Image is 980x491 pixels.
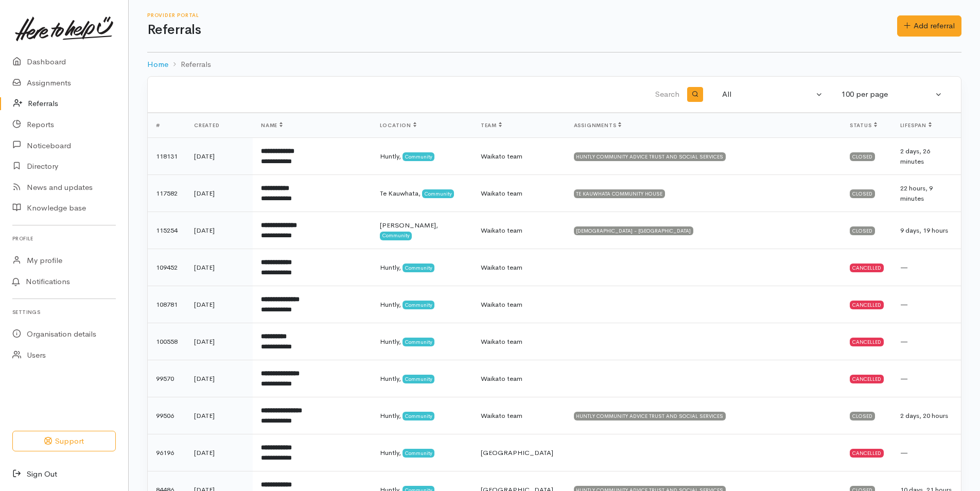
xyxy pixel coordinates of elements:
div: Waikato team [481,411,557,421]
button: 100 per page [835,84,949,104]
span: Community [402,412,435,420]
td: — [892,323,961,360]
div: Cancelled [850,338,884,346]
time: [DATE] [194,337,215,346]
td: 117582 [148,175,186,212]
div: Cancelled [850,449,884,457]
span: Huntly, [380,337,401,346]
div: Closed [850,226,875,235]
th: Created [186,113,253,138]
time: [DATE] [194,152,215,161]
span: Assignments [574,122,622,129]
span: Community [402,375,435,383]
time: [DATE] [194,189,215,198]
span: Huntly, [380,263,401,272]
input: Search [160,82,681,107]
div: Waikato team [481,225,557,236]
div: Closed [850,152,875,161]
div: Waikato team [481,337,557,347]
div: TE KAUWHATA COMMUNITY HOUSE [574,189,666,198]
div: [GEOGRAPHIC_DATA] [481,448,557,458]
td: 99506 [148,397,186,434]
time: [DATE] [194,263,215,272]
td: — [892,249,961,286]
span: 9 days, 19 hours [900,226,948,235]
td: 96196 [148,434,186,471]
a: Home [147,59,168,71]
div: Cancelled [850,301,884,309]
div: Waikato team [481,374,557,384]
th: # [148,113,186,138]
span: Lifespan [900,122,932,129]
span: Huntly, [380,152,401,161]
div: Waikato team [481,151,557,162]
div: Closed [850,189,875,198]
td: 115254 [148,212,186,249]
span: Huntly, [380,448,401,457]
time: [DATE] [194,448,215,457]
time: [DATE] [194,411,215,420]
h6: Provider Portal [147,12,897,18]
span: Community [402,301,435,309]
span: 2 days, 26 minutes [900,147,930,166]
time: [DATE] [194,226,215,235]
span: Status [850,122,877,129]
span: Huntly, [380,374,401,383]
span: Location [380,122,416,129]
span: 2 days, 20 hours [900,411,948,420]
span: Te Kauwhata, [380,189,421,198]
td: — [892,360,961,397]
span: 22 hours, 9 minutes [900,184,933,203]
div: Closed [850,412,875,420]
span: Community [380,232,412,240]
div: HUNTLY COMMUNITY ADVICE TRUST AND SOCIAL SERVICES [574,412,726,420]
div: 100 per page [842,89,933,100]
div: Waikato team [481,300,557,310]
div: Waikato team [481,188,557,199]
div: Waikato team [481,262,557,273]
td: 118131 [148,138,186,175]
span: Community [402,449,435,457]
div: [DEMOGRAPHIC_DATA] - [GEOGRAPHIC_DATA] [574,226,694,235]
span: Huntly, [380,300,401,309]
div: HUNTLY COMMUNITY ADVICE TRUST AND SOCIAL SERVICES [574,152,726,161]
span: Community [402,152,435,161]
h6: Settings [12,305,116,319]
div: Cancelled [850,375,884,383]
div: Cancelled [850,264,884,272]
span: [PERSON_NAME], [380,221,438,230]
td: 99570 [148,360,186,397]
button: Support [12,431,116,452]
a: Add referral [897,15,961,37]
span: Community [402,264,435,272]
td: 100558 [148,323,186,360]
td: 108781 [148,286,186,323]
button: All [716,84,829,104]
span: Community [422,189,454,198]
span: Community [402,338,435,346]
div: All [722,89,814,100]
li: Referrals [168,59,211,71]
time: [DATE] [194,300,215,309]
time: [DATE] [194,374,215,383]
td: 109452 [148,249,186,286]
h1: Referrals [147,23,897,38]
nav: breadcrumb [147,52,961,77]
span: Team [481,122,502,129]
td: — [892,286,961,323]
span: Name [261,122,283,129]
h6: Profile [12,232,116,246]
span: Huntly, [380,411,401,420]
td: — [892,434,961,471]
